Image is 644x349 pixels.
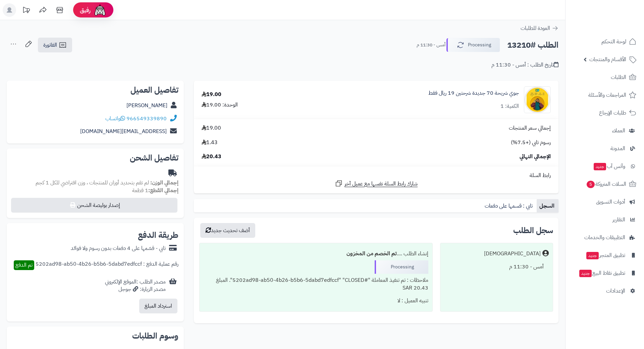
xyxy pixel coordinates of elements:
[346,250,397,258] b: تم الخصم من المخزون
[12,332,178,340] h2: وسوم الطلبات
[197,172,556,179] div: رابط السلة
[482,199,537,213] a: تابي : قسمها على دفعات
[513,226,553,234] h3: سجل الطلب
[521,24,550,32] span: العودة للطلبات
[491,61,558,69] div: تاريخ الطلب : أمس - 11:30 م
[36,179,149,187] span: لم تقم بتحديد أوزان للمنتجات ، وزن افتراضي للكل 1 كجم
[586,179,626,189] span: السلات المتروكة
[570,229,640,246] a: التطبيقات والخدمات
[150,179,178,187] strong: إجمالي الوزن:
[611,73,626,82] span: الطلبات
[15,261,33,269] span: تم الدفع
[588,90,626,100] span: المراجعات والأسئلة
[139,299,177,313] button: استرداد المبلغ
[596,197,625,207] span: أدوات التسويق
[511,139,551,146] span: رسوم تابي (+7.5%)
[610,144,625,153] span: المدونة
[138,231,178,239] h2: طريقة الدفع
[593,162,625,171] span: وآتس آب
[570,158,640,174] a: وآتس آبجديد
[570,123,640,139] a: العملاء
[589,55,626,64] span: الأقسام والمنتجات
[570,194,640,210] a: أدوات التسويق
[38,38,72,52] a: الفاتورة
[202,139,218,146] span: 1.43
[105,115,125,123] a: واتساب
[570,265,640,281] a: تطبيق نقاط البيعجديد
[202,153,221,161] span: 20.43
[132,186,178,194] small: 1 قطعة
[105,286,166,293] div: مصدر الزيارة: جوجل
[570,176,640,192] a: السلات المتروكة5
[200,223,255,238] button: أضف تحديث جديد
[36,260,178,270] div: رقم عملية الدفع : 5202ad98-ab50-4b26-b5b6-5dabd7edfccf
[335,179,418,188] a: شارك رابط السلة نفسها مع عميل آخر
[537,199,558,213] a: السجل
[594,163,606,170] span: جديد
[202,91,221,98] div: 19.00
[524,86,550,113] img: 1706300567-sim-70-q1-24-ar-90x90.jpg
[579,268,625,278] span: تطبيق نقاط البيع
[570,140,640,157] a: المدونة
[601,37,626,46] span: لوحة التحكم
[71,245,166,252] div: تابي - قسّمها على 4 دفعات بدون رسوم ولا فوائد
[606,286,625,296] span: الإعدادات
[105,278,166,294] div: مصدر الطلب :الموقع الإلكتروني
[344,180,418,188] span: شارك رابط السلة نفسها مع عميل آخر
[126,101,167,110] a: [PERSON_NAME]
[570,87,640,103] a: المراجعات والأسئلة
[570,212,640,228] a: التقارير
[599,108,626,118] span: طلبات الإرجاع
[570,34,640,50] a: لوحة التحكم
[80,6,91,14] span: رفيق
[375,260,428,274] div: Processing
[586,251,625,260] span: تطبيق المتجر
[612,215,625,224] span: التقارير
[507,38,558,52] h2: الطلب #13210
[204,274,428,295] div: ملاحظات : تم تنفيذ المعاملة "#5202ad98-ab50-4b26-b5b6-5dabd7edfccf" "CLOSED". المبلغ 20.43 SAR
[11,198,177,213] button: إصدار بوليصة الشحن
[126,115,167,123] a: 966549339890
[521,24,558,32] a: العودة للطلبات
[520,153,551,161] span: الإجمالي النهائي
[446,38,500,52] button: Processing
[570,69,640,85] a: الطلبات
[579,270,592,277] span: جديد
[202,124,221,132] span: 19.00
[444,260,549,273] div: أمس - 11:30 م
[417,42,445,48] small: أمس - 11:30 م
[484,250,541,258] div: [DEMOGRAPHIC_DATA]
[587,181,595,188] span: 5
[428,89,519,97] a: جوي شريحة 70 جديدة شرحتين 19 ريال فقط
[598,19,638,33] img: logo-2.png
[148,186,178,194] strong: إجمالي القطع:
[80,127,167,135] a: [EMAIL_ADDRESS][DOMAIN_NAME]
[12,86,178,94] h2: تفاصيل العميل
[586,252,599,259] span: جديد
[612,126,625,135] span: العملاء
[202,101,238,109] div: الوحدة: 19.00
[18,3,35,18] a: تحديثات المنصة
[570,283,640,299] a: الإعدادات
[204,247,428,260] div: إنشاء الطلب ....
[43,41,57,49] span: الفاتورة
[570,105,640,121] a: طلبات الإرجاع
[93,3,107,17] img: ai-face.png
[509,124,551,132] span: إجمالي سعر المنتجات
[204,294,428,307] div: تنبيه العميل : لا
[584,233,625,242] span: التطبيقات والخدمات
[570,247,640,263] a: تطبيق المتجرجديد
[500,102,519,110] div: الكمية: 1
[12,154,178,162] h2: تفاصيل الشحن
